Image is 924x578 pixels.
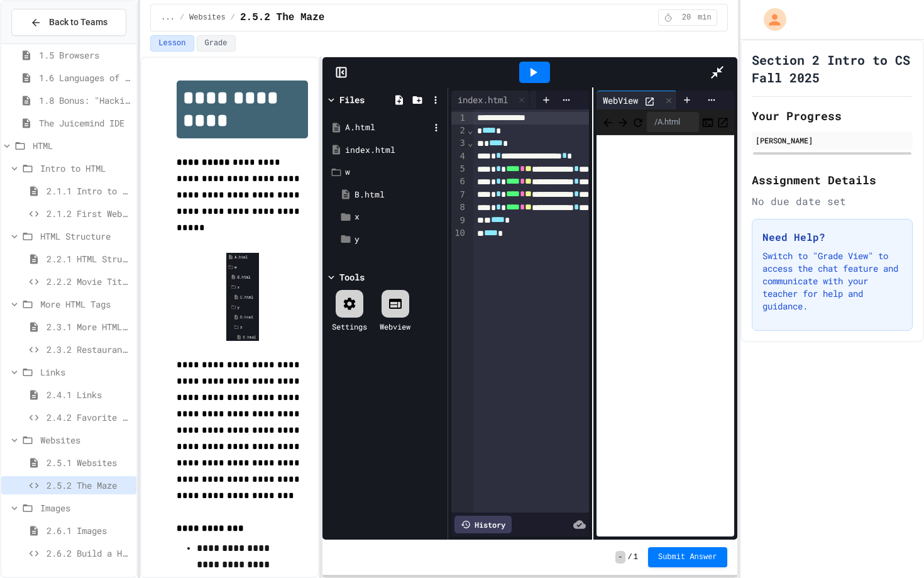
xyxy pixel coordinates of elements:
h2: Your Progress [752,107,913,125]
button: Refresh [632,114,644,130]
span: Back [602,114,614,130]
div: Tools [339,270,365,284]
div: No due date set [752,194,913,209]
h3: Need Help? [762,230,902,245]
div: w/B.html [530,93,583,106]
span: ... [161,13,175,23]
div: 2 [451,125,467,137]
span: 2.6.1 Images [47,524,131,537]
div: History [454,516,512,533]
span: 2.3.1 More HTML Tags [47,320,131,333]
span: 2.5.2 The Maze [240,10,324,25]
div: y [355,233,443,246]
button: Grade [197,35,236,52]
span: 2.2.1 HTML Structure [47,252,131,265]
span: - [615,551,625,564]
div: 6 [451,175,467,188]
span: Submit Answer [658,552,717,562]
button: Back to Teams [11,9,126,36]
span: 2.5.2 The Maze [47,479,131,492]
div: index.html [451,91,530,109]
h1: Section 2 Intro to CS Fall 2025 [752,51,913,86]
div: Settings [332,321,367,332]
button: Lesson [150,35,194,52]
span: / [231,13,235,23]
span: HTML [33,139,131,152]
div: index.html [345,144,443,157]
div: 5 [451,163,467,175]
span: 2.4.1 Links [47,388,131,401]
span: 2.4.2 Favorite Links [47,411,131,424]
span: 2.1.2 First Webpage [47,207,131,220]
button: Submit Answer [648,547,727,567]
span: 2.2.2 Movie Title [47,275,131,288]
div: w [345,166,443,179]
span: HTML Structure [40,230,131,243]
div: 10 [451,227,467,240]
iframe: Web Preview [597,135,734,537]
span: Back to Teams [49,16,107,29]
div: 9 [451,214,467,227]
div: 4 [451,150,467,163]
span: 1.6 Languages of the Web [39,71,131,84]
span: Intro to HTML [40,162,131,175]
div: Files [339,93,365,106]
span: 2.5.1 Websites [47,456,131,469]
span: / [628,552,632,562]
span: min [698,13,712,23]
div: Webview [380,321,410,332]
div: 8 [451,201,467,214]
span: The Juicemind IDE [39,116,131,130]
span: Fold line [467,138,473,148]
span: Fold line [467,125,473,135]
span: Links [40,365,131,379]
span: Websites [40,433,131,447]
span: Images [40,501,131,514]
div: My Account [751,5,789,34]
div: x [355,211,443,223]
div: /A.html [647,112,699,132]
div: [PERSON_NAME] [756,135,909,146]
span: 2.3.2 Restaurant Menu [47,343,131,356]
div: index.html [451,93,514,106]
div: 3 [451,137,467,150]
span: Forward [617,114,629,130]
div: WebView [597,91,677,109]
span: Websites [189,13,226,23]
div: w/B.html [530,91,598,109]
p: Switch to "Grade View" to access the chat feature and communicate with your teacher for help and ... [762,250,902,313]
div: WebView [597,94,644,107]
span: 1.8 Bonus: "Hacking" The Web [39,94,131,107]
span: 1 [634,552,638,562]
button: Console [701,114,714,130]
span: 2.6.2 Build a Homepage [47,547,131,560]
span: / [180,13,184,23]
div: A.html [345,121,429,134]
button: Open in new tab [717,114,729,130]
div: 7 [451,189,467,201]
span: 1.5 Browsers [39,48,131,62]
span: 20 [676,13,696,23]
div: 1 [451,112,467,125]
span: 2.1.1 Intro to HTML [47,184,131,197]
div: B.html [355,189,443,201]
h2: Assignment Details [752,171,913,189]
span: More HTML Tags [40,297,131,311]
